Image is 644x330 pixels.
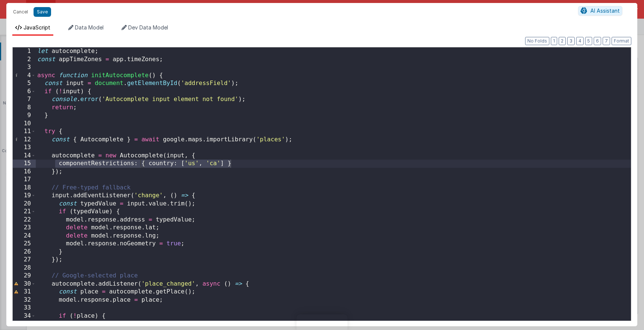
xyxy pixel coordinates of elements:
div: 5 [13,79,36,88]
div: 1 [13,47,36,56]
div: 27 [13,256,36,264]
div: 12 [13,136,36,144]
div: 32 [13,296,36,304]
div: 14 [13,152,36,160]
div: 18 [13,184,36,192]
div: 19 [13,192,36,200]
div: 34 [13,312,36,320]
button: 7 [603,37,610,45]
button: 3 [567,37,575,45]
div: 4 [13,72,36,80]
button: 6 [594,37,601,45]
div: 2 [13,56,36,64]
div: 29 [13,272,36,280]
button: 5 [585,37,592,45]
div: 10 [13,120,36,128]
div: 33 [13,304,36,312]
div: 9 [13,111,36,120]
div: 30 [13,280,36,288]
span: Dev Data Model [128,24,168,31]
div: 31 [13,288,36,296]
div: 16 [13,168,36,176]
div: 8 [13,104,36,112]
div: 26 [13,248,36,256]
button: Save [34,7,51,17]
span: Data Model [75,24,104,31]
span: JavaScript [23,24,50,31]
button: No Folds [525,37,549,45]
div: 22 [13,216,36,224]
button: Format [612,37,631,45]
div: 28 [13,264,36,272]
div: 35 [13,320,36,328]
div: 23 [13,224,36,232]
button: 4 [576,37,584,45]
button: Cancel [9,7,32,17]
div: 25 [13,240,36,248]
div: 7 [13,95,36,104]
iframe: Marker.io feedback button [297,314,348,330]
div: 24 [13,232,36,240]
div: 6 [13,88,36,96]
span: AI Assistant [590,7,620,14]
div: 13 [13,144,36,152]
div: 17 [13,176,36,184]
div: 15 [13,160,36,168]
button: 2 [559,37,566,45]
button: AI Assistant [578,6,622,16]
div: 3 [13,63,36,72]
div: 11 [13,128,36,136]
button: 1 [551,37,557,45]
div: 21 [13,208,36,216]
div: 20 [13,200,36,208]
